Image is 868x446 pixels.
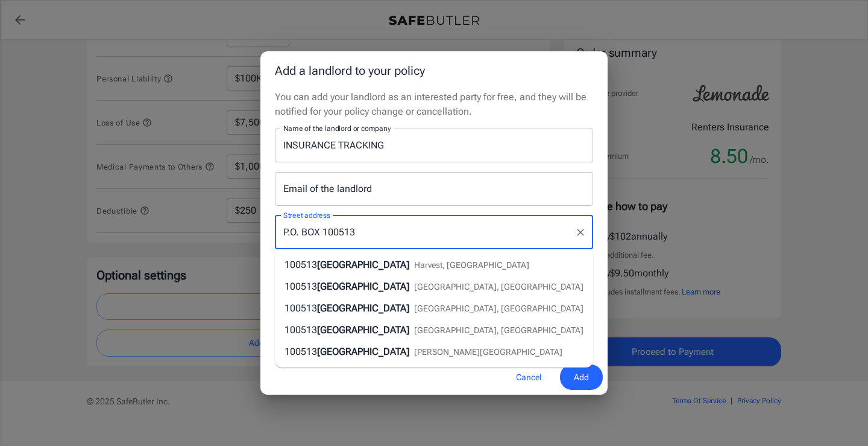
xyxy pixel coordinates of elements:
h2: Add a landlord to your policy [260,51,608,90]
span: Harvest, [GEOGRAPHIC_DATA] [414,260,529,270]
span: 100513 [285,324,317,336]
span: [PERSON_NAME][GEOGRAPHIC_DATA] [414,347,562,357]
span: [GEOGRAPHIC_DATA], [GEOGRAPHIC_DATA] [414,304,583,313]
span: 100513 [285,281,317,292]
span: [GEOGRAPHIC_DATA] [317,281,409,292]
span: [GEOGRAPHIC_DATA] [317,324,409,336]
button: Cancel [502,365,555,390]
span: [GEOGRAPHIC_DATA] [317,302,409,314]
span: 100513 [285,259,317,270]
p: You can add your landlord as an interested party for free, and they will be notified for your pol... [275,90,593,119]
span: 100513 [285,346,317,357]
span: [GEOGRAPHIC_DATA] [317,259,409,270]
span: [GEOGRAPHIC_DATA] [317,346,409,357]
button: Add [560,365,603,390]
label: Name of the landlord or company [283,123,391,133]
span: [GEOGRAPHIC_DATA], [GEOGRAPHIC_DATA] [414,325,583,335]
label: Street address [283,210,330,220]
button: Clear [572,224,589,241]
span: Add [574,370,589,385]
span: [GEOGRAPHIC_DATA], [GEOGRAPHIC_DATA] [414,282,583,291]
span: 100513 [285,302,317,314]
